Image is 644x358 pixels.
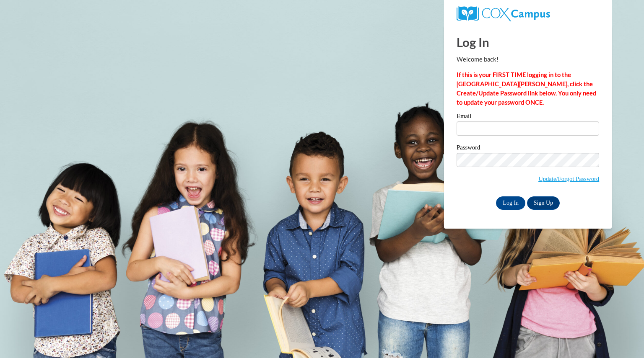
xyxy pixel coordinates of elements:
[457,33,599,51] h1: Log In
[496,196,525,210] input: Log In
[457,10,550,17] a: COX Campus
[457,113,599,121] label: Email
[457,144,599,153] label: Password
[457,55,599,64] p: Welcome back!
[527,196,560,210] a: Sign Up
[457,71,596,106] strong: If this is your FIRST TIME logging in to the [GEOGRAPHIC_DATA][PERSON_NAME], click the Create/Upd...
[457,6,550,21] img: COX Campus
[538,175,599,182] a: Update/Forgot Password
